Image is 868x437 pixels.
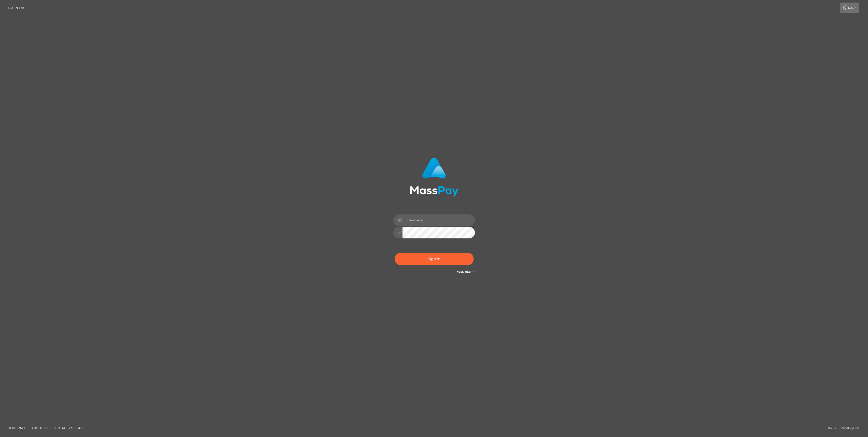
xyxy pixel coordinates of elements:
input: Username... [402,214,475,226]
a: About Us [29,424,49,432]
a: Contact Us [51,424,75,432]
a: Homepage [6,424,28,432]
div: © 2025 , MassPay Inc. [828,425,864,431]
a: API [76,424,86,432]
a: Need Help? [457,270,474,273]
img: MassPay Login [410,157,458,197]
a: Login [840,3,859,13]
a: Login Page [8,3,28,13]
button: Sign in [395,253,474,265]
